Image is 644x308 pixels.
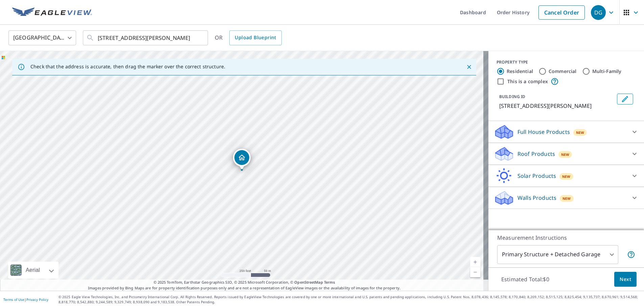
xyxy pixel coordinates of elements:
[494,124,639,140] div: Full House ProductsNew
[470,257,480,267] a: Current Level 17, Zoom In
[562,196,571,201] span: New
[617,94,633,104] button: Edit building 1
[465,63,474,71] button: Close
[499,94,525,99] p: BUILDING ID
[30,64,225,70] p: Check that the address is accurate, then drag the marker over the correct structure.
[215,30,282,45] div: OR
[26,297,48,302] a: Privacy Policy
[496,272,555,287] p: Estimated Total: $0
[538,5,585,20] a: Cancel Order
[3,298,48,302] p: |
[561,152,570,157] span: New
[235,33,276,42] span: Upload Blueprint
[470,267,480,277] a: Current Level 17, Zoom Out
[562,174,571,179] span: New
[614,272,637,287] button: Next
[499,102,614,110] p: [STREET_ADDRESS][PERSON_NAME]
[324,280,335,285] a: Terms
[294,280,323,285] a: OpenStreetMap
[3,297,24,302] a: Terms of Use
[517,172,556,180] p: Solar Products
[576,130,584,135] span: New
[494,146,639,162] div: Roof ProductsNew
[497,59,636,65] div: PROPERTY TYPE
[8,28,76,47] div: [GEOGRAPHIC_DATA]
[517,150,555,158] p: Roof Products
[497,245,618,264] div: Primary Structure + Detached Garage
[229,30,281,45] a: Upload Blueprint
[591,5,606,20] div: DG
[592,68,622,75] label: Multi-Family
[620,275,631,284] span: Next
[627,251,635,259] span: Your report will include the primary structure and a detached garage if one exists.
[154,280,335,285] span: © 2025 TomTom, Earthstar Geographics SIO, © 2025 Microsoft Corporation, ©
[494,168,639,184] div: Solar ProductsNew
[497,234,635,242] p: Measurement Instructions
[549,68,577,75] label: Commercial
[517,194,556,202] p: Walls Products
[8,262,59,279] div: Aerial
[59,294,641,305] p: © 2025 Eagle View Technologies, Inc. and Pictometry International Corp. All Rights Reserved. Repo...
[507,78,548,85] label: This is a complex
[507,68,533,75] label: Residential
[98,28,194,47] input: Search by address or latitude-longitude
[24,262,42,279] div: Aerial
[517,128,570,136] p: Full House Products
[233,149,251,170] div: Dropped pin, building 1, Residential property, 2036 Townline Rd East Troy, WI 53120
[12,7,92,18] img: EV Logo
[494,190,639,206] div: Walls ProductsNew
